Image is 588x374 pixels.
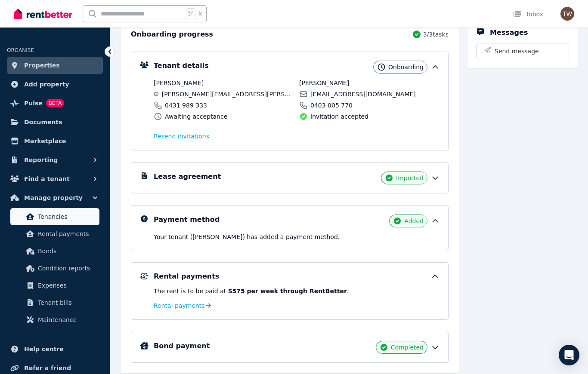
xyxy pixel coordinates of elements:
span: Condition reports [38,263,96,273]
span: [PERSON_NAME][EMAIL_ADDRESS][PERSON_NAME][DOMAIN_NAME] [162,90,294,98]
a: Tenancies [10,208,99,225]
span: [PERSON_NAME] [299,79,439,87]
span: Imported [396,174,424,182]
span: Rental payments [38,229,96,239]
a: Marketplace [7,132,103,150]
div: Inbox [513,10,543,18]
span: Resend invitation s [154,132,209,141]
button: Send message [477,43,569,59]
span: 0403 005 770 [310,101,353,110]
h5: Lease agreement [154,172,221,182]
span: Awaiting acceptance [165,112,227,121]
a: Rental payments [10,225,99,242]
a: Condition reports [10,260,99,277]
span: Tenancies [38,212,96,222]
span: Invitation accepted [310,112,368,121]
a: Expenses [10,277,99,294]
span: Tenant bills [38,297,96,308]
span: BETA [46,99,64,107]
button: Find a tenant [7,170,103,187]
a: Bonds [10,242,99,260]
span: [PERSON_NAME] [154,79,294,87]
span: Marketplace [24,136,66,146]
span: Maintenance [38,315,96,325]
span: Refer a friend [24,363,71,373]
h5: Messages [490,28,528,38]
span: Expenses [38,280,96,291]
span: Completed [391,343,424,352]
img: Bond Details [140,342,149,349]
h5: Tenant details [154,61,209,71]
a: Documents [7,113,103,131]
span: Bonds [38,246,96,256]
span: Pulse [24,98,43,108]
span: Rental payments [154,301,205,310]
span: Properties [24,60,60,71]
a: PulseBETA [7,95,103,112]
p: The rent is to be paid at . [154,287,439,295]
img: Rental Payments [140,273,149,279]
a: Help centre [7,340,103,358]
span: k [199,10,202,17]
span: [EMAIL_ADDRESS][DOMAIN_NAME] [310,90,416,98]
span: Onboarding [388,63,424,71]
a: Tenant bills [10,294,99,311]
a: Maintenance [10,311,99,328]
span: Help centre [24,344,64,354]
span: ORGANISE [7,47,34,53]
a: Properties [7,57,103,74]
h2: Onboarding progress [131,29,213,40]
button: Manage property [7,189,103,206]
span: Reporting [24,155,58,165]
span: Added [404,217,424,225]
span: Documents [24,117,62,127]
span: 0431 989 333 [165,101,207,110]
p: Your tenant ([PERSON_NAME]) has added a payment method. [154,233,439,241]
h5: Bond payment [154,341,210,351]
a: Add property [7,76,103,93]
span: Send message [495,47,539,55]
img: RentBetter [14,7,72,20]
span: Manage property [24,193,83,203]
span: Find a tenant [24,174,70,184]
span: Add property [24,79,69,89]
div: Open Intercom Messenger [559,345,579,365]
button: Reporting [7,151,103,169]
button: Resend invitations [154,132,209,141]
h5: Payment method [154,215,220,225]
img: Toni Wynne [560,7,574,21]
b: $575 per week through RentBetter [228,288,347,294]
span: 3 / 3 tasks [423,30,449,39]
h5: Rental payments [154,271,219,282]
a: Rental payments [154,301,211,310]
